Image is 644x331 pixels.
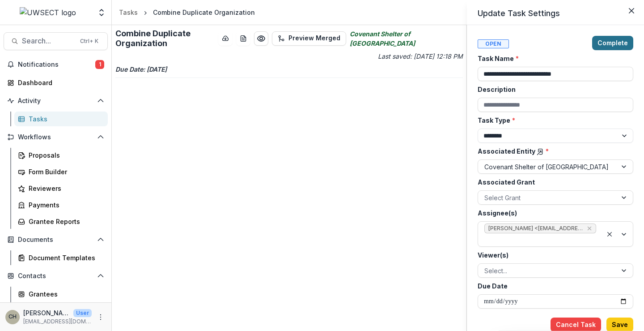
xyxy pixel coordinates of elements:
div: Remove Carli Herz <carli.herz@uwsect.org> (carli.herz@uwsect.org) [586,224,593,233]
label: Description [478,85,628,94]
label: Task Type [478,116,628,125]
label: Due Date [478,281,628,291]
span: Open [478,39,509,48]
label: Associated Grant [478,177,628,187]
div: Clear selected options [604,229,615,240]
label: Viewer(s) [478,250,628,260]
label: Assignee(s) [478,208,628,218]
label: Associated Entity [478,146,628,156]
label: Task Name [478,54,628,63]
span: [PERSON_NAME] <[EMAIL_ADDRESS][DOMAIN_NAME]> ([DOMAIN_NAME][EMAIL_ADDRESS][DOMAIN_NAME]) [488,225,583,232]
button: Complete [592,36,633,50]
button: Close [624,4,639,18]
